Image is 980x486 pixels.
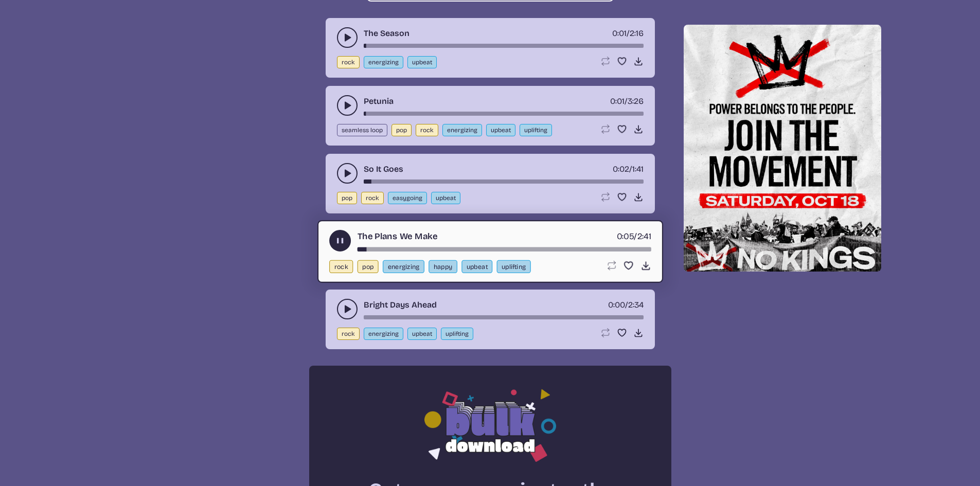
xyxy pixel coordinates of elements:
img: Help save our democracy! [684,25,881,272]
button: uplifting [496,260,530,273]
button: happy [429,260,457,273]
div: / [616,230,651,243]
button: rock [416,124,438,136]
button: Loop [600,192,611,202]
div: / [613,163,644,175]
span: 3:26 [628,96,644,106]
span: 1:41 [632,164,644,174]
span: timer [608,300,625,310]
button: Loop [600,124,611,134]
button: energizing [442,124,482,136]
button: Loop [605,260,616,271]
div: song-time-bar [364,112,644,116]
button: pop [391,124,412,136]
button: energizing [364,328,403,340]
div: song-time-bar [357,247,651,251]
button: Favorite [623,260,634,271]
button: uplifting [441,328,473,340]
a: The Plans We Make [357,230,437,243]
span: 2:41 [637,231,651,241]
div: / [610,95,644,107]
span: 2:16 [630,28,644,38]
div: / [608,299,644,311]
button: rock [337,328,360,340]
button: Favorite [617,328,627,338]
a: Bright Days Ahead [364,299,437,311]
button: rock [337,56,360,68]
button: upbeat [461,260,492,273]
button: pop [357,260,378,273]
span: timer [613,164,629,174]
button: Loop [600,56,611,66]
button: play-pause toggle [337,299,358,319]
button: energizing [383,260,424,273]
button: upbeat [407,328,437,340]
button: Favorite [617,124,627,134]
button: energizing [364,56,403,68]
span: 2:34 [628,300,644,310]
button: play-pause toggle [337,95,358,116]
button: upbeat [431,192,460,204]
span: timer [610,96,625,106]
button: play-pause toggle [337,27,358,48]
div: / [612,27,644,40]
button: rock [361,192,384,204]
button: upbeat [486,124,515,136]
button: Favorite [617,192,627,202]
button: easygoing [388,192,427,204]
a: So It Goes [364,163,403,175]
button: pop [337,192,357,204]
button: play-pause toggle [329,230,351,251]
span: timer [616,231,634,241]
button: seamless loop [337,124,387,136]
a: The Season [364,27,409,40]
button: Favorite [617,56,627,66]
div: song-time-bar [364,44,644,48]
button: play-pause toggle [337,163,358,184]
button: uplifting [520,124,552,136]
button: rock [329,260,353,273]
button: Loop [600,328,611,338]
span: timer [612,28,627,38]
div: song-time-bar [364,179,644,184]
div: song-time-bar [364,315,644,319]
a: Petunia [364,95,394,107]
button: upbeat [407,56,437,68]
img: Bulk download [424,386,556,462]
